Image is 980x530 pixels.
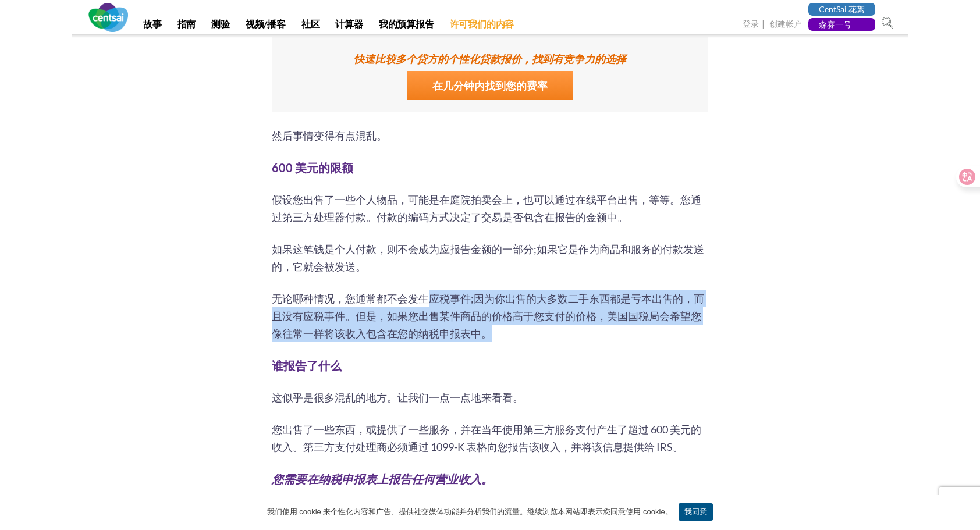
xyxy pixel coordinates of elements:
[272,292,704,340] span: 无论哪种情况，您通常都不会发生应税事件;因为你出售的大多数二手东西都是亏本出售的，而且没有应税事件。但是，如果您出售某件商品的价格高于您支付的价格，美国国税局会希望您像往常一样将该收入包含在您的...
[679,503,713,521] a: 我同意
[272,193,701,223] span: 假设您出售了一些个人物品，可能是在庭院拍卖会上，也可以通过在线平台出售，等等。您通过第三方处理器付款。付款的编码方式决定了交易是否包含在报告的金额中。
[331,507,520,516] u: 个性化内容和广告、提供社交媒体功能并分析我们的流量
[769,19,802,32] a: 创建帐户
[761,17,768,31] span: |
[272,391,523,404] span: 这似乎是很多混乱的地方。让我们一点一点地来看看。
[443,18,521,36] a: 许可我们的内容
[960,506,971,518] a: 我同意
[808,18,875,31] a: 森赛一号
[272,357,708,374] h2: 谁报告了什么
[808,3,875,16] a: CentSai 花絮
[204,18,237,36] a: 测验
[88,3,128,32] img: 森赛
[272,129,387,142] span: 然后事情变得有点混乱。
[272,472,493,486] strong: 您需要在纳税申报表上报告任何营业收入。
[136,18,169,36] a: 故事
[407,71,573,100] a: 在几分钟内找到您的费率
[372,18,441,36] a: 我的预算报告
[272,243,704,273] span: 如果这笔钱是个人付款，则不会成为应报告金额的一部分;如果它是作为商品和服务的付款发送的，它就会被发送。
[267,506,673,518] span: 我们使用 cookie 来 。继续浏览本网站即表示您同意使用 cookie。
[171,18,203,36] a: 指南
[272,159,708,176] h2: 600 美元的限额
[294,18,327,36] a: 社区
[272,423,701,453] span: 您出售了一些东西，或提供了一些服务，并在当年使用第三方服务支付产生了超过 600 美元的收入。第三方支付处理商必须通过 1099-K 表格向您报告该收入，并将该信息提供给 IRS。
[743,19,759,32] a: 登录
[239,18,293,36] a: 视频/播客
[278,50,702,67] label: 快速比较多个贷方的个性化贷款报价，找到有竞争力的选择
[328,18,370,36] a: 计算器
